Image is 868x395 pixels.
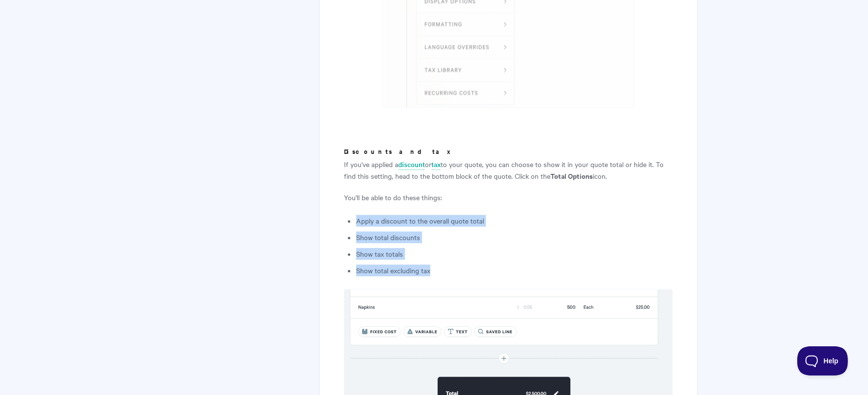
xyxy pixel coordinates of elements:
[344,191,672,203] p: You'll be able to do these things:
[431,159,441,170] a: tax
[398,159,425,170] a: discount
[356,215,672,226] li: Apply a discount to the overall quote total
[797,346,848,376] iframe: Toggle Customer Support
[344,147,454,156] strong: Discounts and tax
[356,248,672,260] li: Show tax totals
[550,170,593,181] strong: Total Options
[356,264,672,276] li: Show total excluding tax
[356,231,672,243] li: Show total discounts
[344,158,672,182] p: If you've applied a or to your quote, you can choose to show it in your quote total or hide it. T...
